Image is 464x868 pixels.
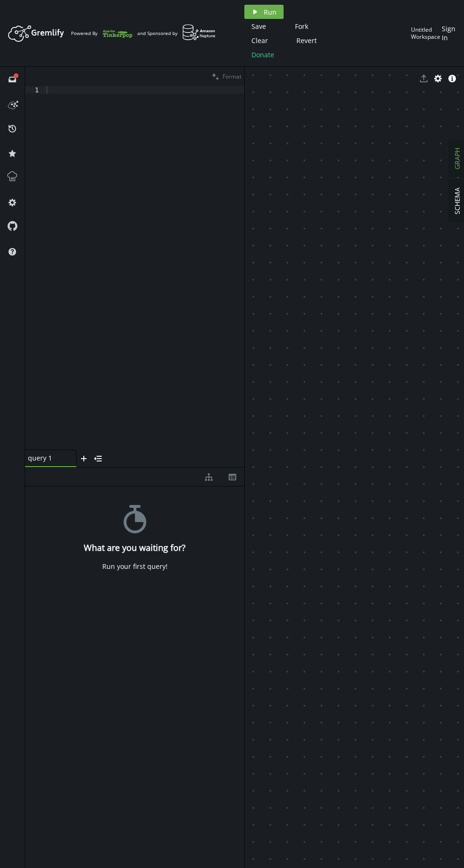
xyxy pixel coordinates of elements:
[244,5,284,19] button: Run
[289,33,324,47] button: Revert
[453,187,462,214] span: SCHEMA
[440,5,457,62] button: Sign In
[137,24,216,42] div: and Sponsored by
[244,19,273,33] button: Save
[71,25,133,42] div: Powered By
[453,148,462,169] span: GRAPH
[264,8,277,17] span: Run
[209,67,244,86] button: Format
[244,47,281,62] button: Donate
[411,26,440,41] div: Untitled Workspace
[84,543,186,553] h4: What are you waiting for?
[251,22,266,31] span: Save
[182,24,216,41] img: AWS Neptune
[223,72,241,80] span: Format
[251,36,268,45] span: Clear
[28,454,66,462] span: query 1
[25,86,45,94] div: 1
[442,24,455,42] span: Sign In
[295,22,308,31] span: Fork
[287,19,316,33] button: Fork
[296,36,317,45] span: Revert
[251,50,274,59] span: Donate
[244,33,275,47] button: Clear
[102,562,168,571] div: Run your first query!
